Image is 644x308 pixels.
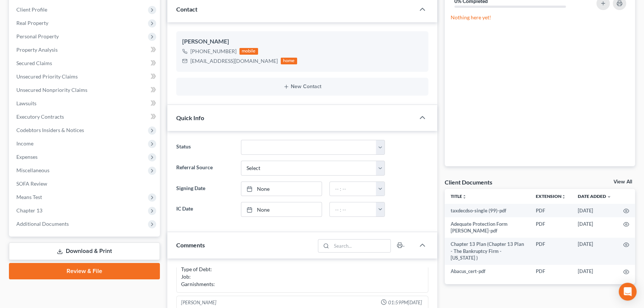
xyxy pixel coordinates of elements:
div: Open Intercom Messenger [619,283,637,301]
div: mobile [239,48,258,55]
span: Miscellaneous [16,167,49,173]
span: Income [16,140,33,147]
span: Unsecured Nonpriority Claims [16,87,87,93]
i: unfold_more [561,195,566,199]
a: Download & Print [9,243,160,260]
span: Comments [176,241,205,248]
a: Secured Claims [10,57,160,70]
span: Contact [176,6,197,13]
a: Titleunfold_more [451,193,467,199]
span: 01:59PM[DATE] [388,299,422,306]
a: Review & File [9,263,160,279]
a: Extensionunfold_more [536,193,566,199]
input: -- : -- [330,202,377,216]
label: Signing Date [173,182,237,196]
button: New Contact [182,84,422,90]
div: [PERSON_NAME] [182,37,422,46]
span: SOFA Review [16,180,47,187]
td: PDF [530,204,572,217]
td: Abacus_cert-pdf [445,265,530,278]
div: Client Documents [445,178,492,186]
a: Lawsuits [10,97,160,110]
a: Date Added expand_more [578,193,611,199]
span: Expenses [16,154,38,160]
i: unfold_more [462,195,467,199]
a: Unsecured Nonpriority Claims [10,83,160,97]
p: Nothing here yet! [451,14,629,21]
td: PDF [530,265,572,278]
span: Client Profile [16,6,47,13]
span: [PHONE_NUMBER] [190,48,236,54]
div: [EMAIL_ADDRESS][DOMAIN_NAME] [190,57,278,65]
span: Unsecured Priority Claims [16,73,78,80]
span: Additional Documents [16,221,69,227]
a: None [241,182,321,196]
span: Quick Info [176,114,204,121]
span: Means Test [16,194,42,200]
input: Search... [331,240,390,252]
div: home [281,58,297,64]
td: PDF [530,217,572,238]
td: Adequate Protection Form [PERSON_NAME]-pdf [445,217,530,238]
span: Executory Contracts [16,113,64,120]
td: taxdecdso-single (99)-pdf [445,204,530,217]
label: Referral Source [173,161,237,176]
span: Personal Property [16,33,59,39]
div: [PERSON_NAME] [181,299,216,306]
a: View All [614,179,632,185]
td: [DATE] [572,265,617,278]
td: [DATE] [572,238,617,265]
label: Status [173,140,237,155]
td: Chapter 13 Plan (Chapter 13 Plan - The Bankruptcy Firm - [US_STATE] ) [445,238,530,265]
a: Property Analysis [10,43,160,57]
a: SOFA Review [10,177,160,190]
span: Chapter 13 [16,207,42,214]
i: expand_more [607,195,611,199]
td: PDF [530,238,572,265]
span: Lawsuits [16,100,36,106]
td: [DATE] [572,217,617,238]
a: None [241,202,321,216]
td: [DATE] [572,204,617,217]
a: Unsecured Priority Claims [10,70,160,83]
span: Property Analysis [16,46,58,53]
span: Secured Claims [16,60,52,66]
span: Real Property [16,20,48,26]
input: -- : -- [330,182,377,196]
span: Codebtors Insiders & Notices [16,127,84,133]
a: Executory Contracts [10,110,160,123]
label: IC Date [173,202,237,217]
